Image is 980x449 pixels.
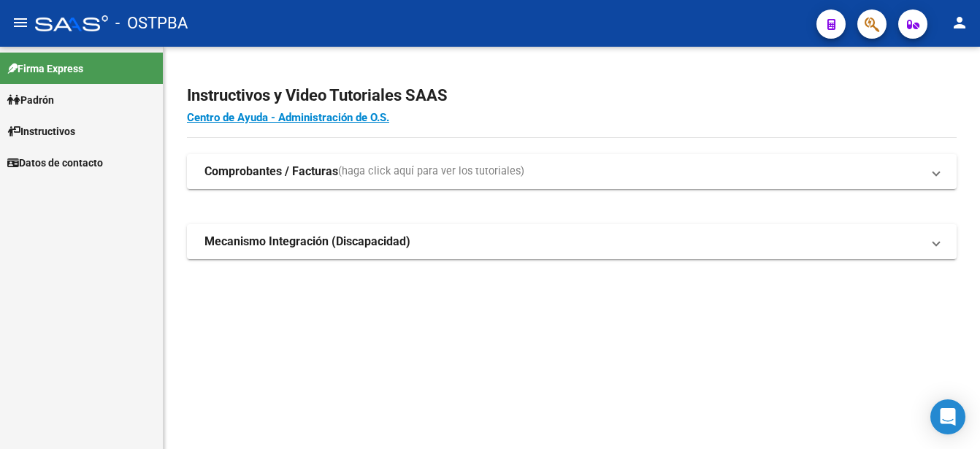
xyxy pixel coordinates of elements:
[930,399,965,434] div: Open Intercom Messenger
[7,155,103,171] span: Datos de contacto
[7,92,54,108] span: Padrón
[115,7,188,39] span: - OSTPBA
[12,14,29,31] mat-icon: menu
[204,234,410,250] strong: Mecanismo Integración (Discapacidad)
[204,164,338,180] strong: Comprobantes / Facturas
[187,111,389,124] a: Centro de Ayuda - Administración de O.S.
[338,164,524,180] span: (haga click aquí para ver los tutoriales)
[187,82,957,110] h2: Instructivos y Video Tutoriales SAAS
[187,154,957,189] mat-expansion-panel-header: Comprobantes / Facturas(haga click aquí para ver los tutoriales)
[7,123,75,139] span: Instructivos
[951,14,968,31] mat-icon: person
[7,61,83,77] span: Firma Express
[187,224,957,259] mat-expansion-panel-header: Mecanismo Integración (Discapacidad)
